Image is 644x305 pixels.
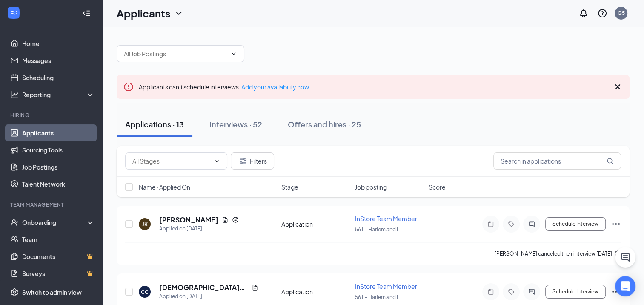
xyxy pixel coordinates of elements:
[10,201,93,208] div: Team Management
[22,218,88,227] div: Onboarding
[22,288,82,296] div: Switch to admin view
[615,247,635,268] button: ChatActive
[10,288,19,296] svg: Settings
[618,9,625,17] div: G5
[139,183,190,191] span: Name · Applied On
[486,288,496,295] svg: Note
[142,221,148,228] div: JK
[493,152,621,170] input: Search in applications
[22,124,95,141] a: Applicants
[615,276,635,296] div: Open Intercom Messenger
[213,158,220,164] svg: ChevronDown
[429,183,446,191] span: Score
[141,288,149,296] div: CC
[209,119,262,129] div: Interviews · 52
[611,219,621,229] svg: Ellipses
[22,69,95,86] a: Scheduling
[82,9,91,17] svg: Collapse
[22,176,95,193] a: Talent Network
[22,158,95,176] a: Job Postings
[10,112,93,119] div: Hiring
[238,156,248,166] svg: Filter
[22,248,95,265] a: DocumentsCrown
[174,8,184,18] svg: ChevronDown
[9,9,18,17] svg: WorkstreamLogo
[506,288,516,295] svg: Tag
[620,252,630,262] svg: ChatActive
[230,50,237,57] svg: ChevronDown
[355,294,403,300] span: 561 - Harlem and I ...
[614,250,621,257] svg: Info
[597,8,607,18] svg: QuestionInfo
[613,82,623,92] svg: Cross
[117,6,170,20] h1: Applicants
[607,158,613,164] svg: MagnifyingGlass
[355,226,403,233] span: 561 - Harlem and I ...
[506,221,516,227] svg: Tag
[281,220,350,228] div: Application
[132,156,210,166] input: All Stages
[486,221,496,227] svg: Note
[159,215,218,224] h5: [PERSON_NAME]
[222,216,229,223] svg: Document
[22,52,95,69] a: Messages
[159,283,248,292] h5: [DEMOGRAPHIC_DATA][PERSON_NAME]
[125,119,184,129] div: Applications · 13
[611,287,621,297] svg: Ellipses
[123,82,134,92] svg: Error
[139,83,309,91] span: Applicants can't schedule interviews.
[545,217,606,231] button: Schedule Interview
[281,183,298,191] span: Stage
[578,8,589,18] svg: Notifications
[22,265,95,282] a: SurveysCrown
[355,282,417,290] span: InStore Team Member
[124,49,227,58] input: All Job Postings
[22,141,95,158] a: Sourcing Tools
[288,119,361,129] div: Offers and hires · 25
[281,288,350,296] div: Application
[10,90,19,99] svg: Analysis
[22,90,95,99] div: Reporting
[232,216,239,223] svg: Reapply
[527,288,537,295] svg: ActiveChat
[241,83,309,91] a: Add your availability now
[527,221,537,227] svg: ActiveChat
[355,183,387,191] span: Job posting
[159,224,239,233] div: Applied on [DATE]
[252,284,258,291] svg: Document
[231,152,274,170] button: Filter Filters
[22,35,95,52] a: Home
[159,292,258,301] div: Applied on [DATE]
[10,218,19,227] svg: UserCheck
[355,215,417,222] span: InStore Team Member
[22,231,95,248] a: Team
[495,250,621,258] div: [PERSON_NAME] canceled their interview [DATE].
[545,285,606,299] button: Schedule Interview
